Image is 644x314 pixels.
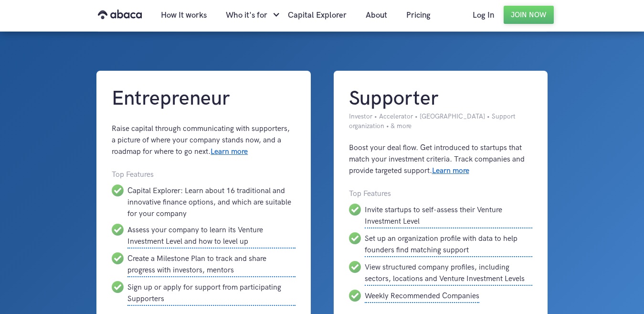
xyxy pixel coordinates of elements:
[112,123,295,158] div: Raise capital through communicating with supporters, a picture of where your company stands now, ...
[365,232,532,257] div: Set up an organization profile with data to help founders find matching support
[365,261,532,286] div: View structured company profiles, including sectors, locations and Venture Investment Levels
[365,204,532,228] div: Invite startups to self-assess their Venture Investment Level
[112,86,295,112] h1: Entrepreneur
[432,166,469,175] a: Learn more
[365,290,479,303] div: Weekly Recommended Companies
[349,142,532,177] div: Boost your deal flow. Get introduced to startups that match your investment criteria. Track compa...
[349,86,532,112] h1: Supporter
[349,188,532,200] div: Top Features
[127,224,295,249] div: Assess your company to learn its Venture Investment Level and how to level up
[349,112,532,131] div: Investor • Accelerator • [GEOGRAPHIC_DATA] • Support organization • & more
[112,169,295,181] div: Top Features
[127,184,295,220] div: Capital Explorer: Learn about 16 traditional and innovative finance options, and which are suitab...
[127,281,295,306] div: Sign up or apply for support from participating Supporters
[127,252,295,277] div: Create a Milestone Plan to track and share progress with investors, mentors
[504,6,554,24] a: Join Now
[211,147,248,156] a: Learn more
